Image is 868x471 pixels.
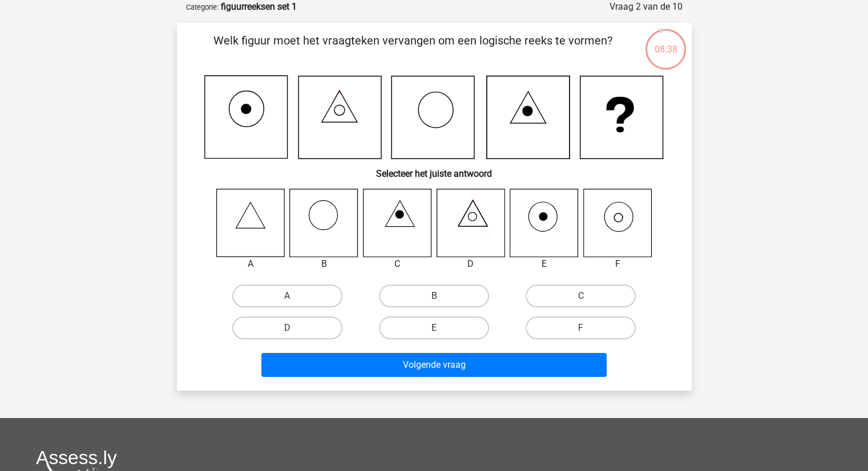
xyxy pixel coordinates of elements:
[354,257,441,271] div: C
[379,285,489,307] label: B
[261,353,607,377] button: Volgende vraag
[501,257,587,271] div: E
[526,285,636,307] label: C
[195,159,673,179] h6: Selecteer het juiste antwoord
[208,257,294,271] div: A
[379,316,489,339] label: E
[526,316,636,339] label: F
[575,257,661,271] div: F
[221,1,297,12] strong: figuurreeksen set 1
[281,257,367,271] div: B
[195,32,631,66] p: Welk figuur moet het vraagteken vervangen om een logische reeks te vormen?
[644,28,687,56] div: 08:38
[232,285,342,307] label: A
[232,316,342,339] label: D
[186,3,219,11] small: Categorie:
[428,257,514,271] div: D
